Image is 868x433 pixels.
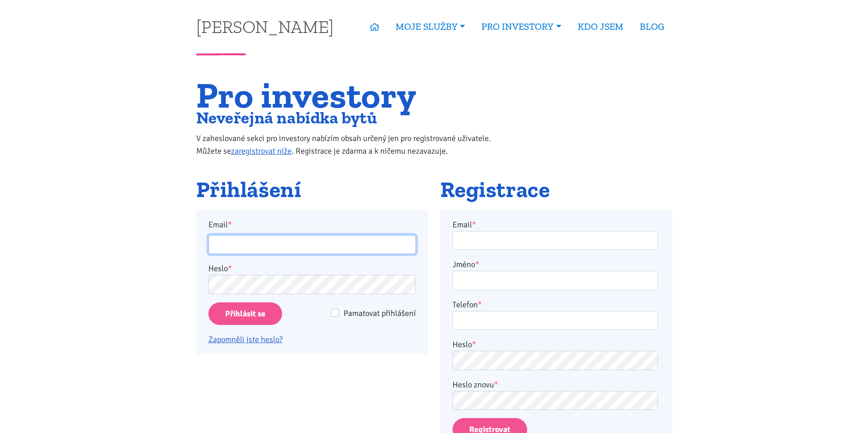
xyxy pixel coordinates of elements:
label: Jméno [453,258,479,271]
a: PRO INVESTORY [473,16,569,37]
label: Telefon [453,298,482,311]
abbr: required [472,339,476,349]
abbr: required [475,259,479,269]
a: KDO JSEM [570,16,632,37]
input: Přihlásit se [208,302,282,325]
a: MOJE SLUŽBY [387,16,473,37]
abbr: required [472,220,476,230]
label: Email [202,218,422,231]
h2: Registrace [440,178,672,202]
h2: Přihlášení [196,178,428,202]
abbr: required [478,300,482,310]
label: Heslo [453,338,476,351]
label: Heslo znovu [453,378,498,391]
abbr: required [494,380,498,390]
label: Email [453,218,476,231]
p: V zaheslované sekci pro investory nabízím obsah určený jen pro registrované uživatele. Můžete se ... [196,132,509,157]
a: [PERSON_NAME] [196,18,334,35]
label: Heslo [208,262,232,275]
a: Zapomněli jste heslo? [208,334,283,344]
a: BLOG [632,16,672,37]
span: Pamatovat přihlášení [344,308,416,318]
h1: Pro investory [196,80,509,110]
h2: Neveřejná nabídka bytů [196,110,509,125]
a: zaregistrovat níže [231,146,292,156]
